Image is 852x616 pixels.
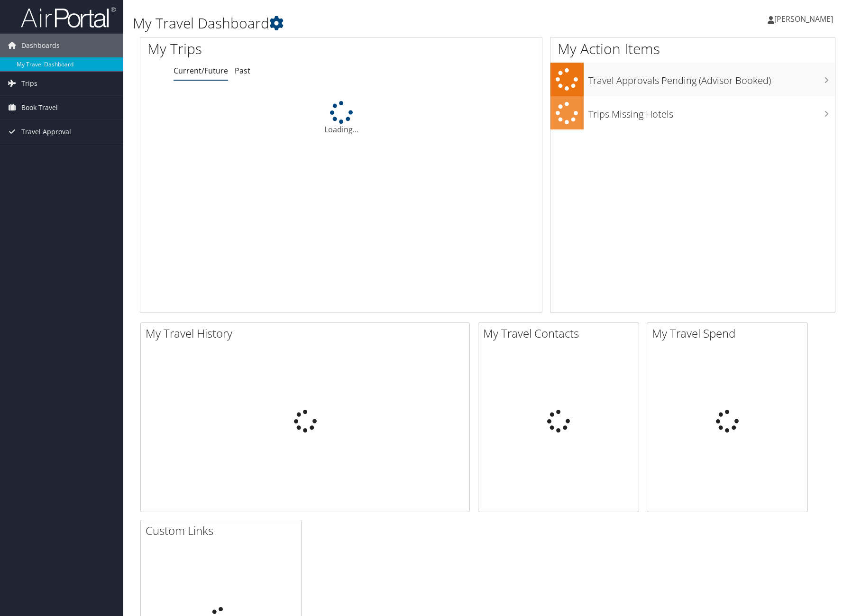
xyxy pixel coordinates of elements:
a: Travel Approvals Pending (Advisor Booked) [550,63,835,96]
h3: Travel Approvals Pending (Advisor Booked) [588,69,835,87]
h1: My Action Items [550,39,835,59]
h2: My Travel History [146,325,469,341]
span: Trips [21,72,37,95]
h2: My Travel Contacts [483,325,639,341]
a: [PERSON_NAME] [768,5,843,33]
a: Past [235,65,250,76]
h2: Custom Links [146,523,301,539]
span: Travel Approval [21,120,71,144]
a: Current/Future [174,65,228,76]
img: airportal-logo.png [21,6,116,28]
h1: My Trips [147,39,367,59]
span: [PERSON_NAME] [774,14,833,24]
h1: My Travel Dashboard [133,13,606,33]
span: Dashboards [21,34,60,57]
div: Loading... [140,101,542,135]
h2: My Travel Spend [652,325,807,341]
a: Trips Missing Hotels [550,96,835,130]
h3: Trips Missing Hotels [588,103,835,121]
span: Book Travel [21,96,58,120]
